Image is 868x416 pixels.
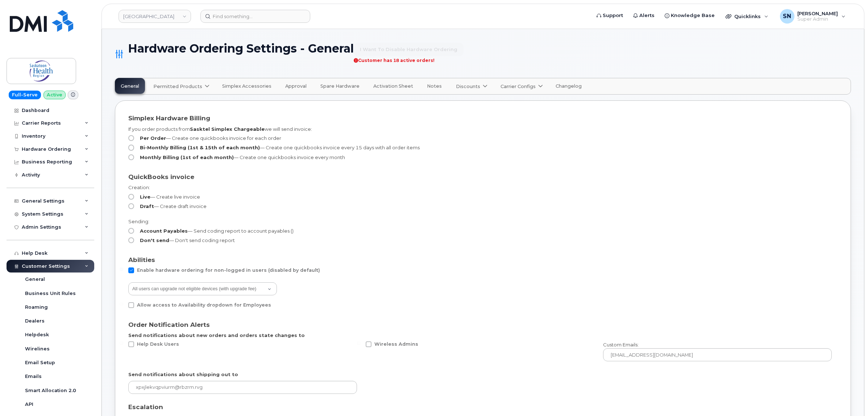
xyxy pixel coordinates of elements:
[128,332,305,339] label: Send notifications about new orders and orders state changes to
[128,114,832,122] div: Simplex Hardware Billing
[140,145,260,150] strong: Bi-Monthly Billing (1st & 15th of each month)
[137,203,207,209] span: — Create draft invoice
[128,371,238,378] label: Send notifications about shipping out to
[140,194,150,200] strong: Live
[137,194,200,200] span: — Create live invoice
[137,341,179,347] span: Help Desk Users
[128,194,134,200] input: Live— Create live invoice
[368,78,419,94] a: Activation Sheet
[354,58,464,63] div: Customer has 18 active orders!
[140,228,188,234] strong: Account Payables
[140,237,169,243] strong: Don't send
[550,78,587,94] a: Changelog
[137,228,294,234] span: — Send coding report to account payables ()
[456,83,480,90] span: Discounts
[128,126,190,132] span: If you order products from
[374,341,418,347] span: Wireless Admins
[128,218,832,225] div: Sending:
[148,78,214,94] a: Permitted Products
[140,203,154,209] strong: Draft
[373,83,413,89] span: Activation Sheet
[128,145,134,151] input: Bi-Monthly Billing (1st & 15th of each month)— Create one quickbooks invoice every 15 days with a...
[137,145,420,150] span: — Create one quickbooks invoice every 15 days with all order items
[556,83,582,89] span: Changelog
[217,78,277,94] a: Simplex Accessories
[285,83,307,89] span: Approval
[501,83,536,90] span: Carrier Configs
[265,126,312,132] span: we will send invoice:
[836,384,863,411] iframe: Messenger Launcher
[128,172,838,181] div: QuickBooks invoice
[222,83,271,89] span: Simplex Accessories
[128,135,134,141] input: Per Order— Create one quickbooks invoice for each order
[128,381,357,394] input: xpxjlekvqpviurm@rbzrm.rvg
[115,78,145,94] a: General
[120,341,123,345] input: Help Desk Users
[357,341,361,345] input: Wireless Admins
[603,348,832,361] input: xpxjlekvqpviurm@rbzrm.rvg
[128,184,832,191] div: Creation:
[128,203,134,209] input: Draft— Create draft invoice
[320,83,360,89] span: Spare Hardware
[120,267,123,271] input: Enable hardware ordering for non-logged in users (disabled by default)
[128,403,838,411] div: Escalation
[280,78,312,94] a: Approval
[450,78,492,94] a: Discounts
[137,135,281,141] span: — Create one quickbooks invoice for each order
[128,320,838,329] div: Order Notification Alerts
[315,78,365,94] a: Spare Hardware
[603,342,639,348] span: Custom Emails:
[115,42,851,66] h1: Hardware Ordering Settings - General
[128,255,838,264] div: Abilities
[190,126,265,132] strong: Sasktel Simplex Chargeable
[137,154,345,160] span: — Create one quickbooks invoice every month
[153,83,202,90] span: Permitted Products
[128,228,134,234] input: Account Payables— Send coding report to account payables ()
[495,78,547,94] a: Carrier Configs
[421,78,447,94] a: Notes
[427,83,442,89] span: Notes
[128,154,134,160] input: Monthly Billing (1st of each month)— Create one quickbooks invoice every month
[140,154,234,160] strong: Monthly Billing (1st of each month)
[137,237,235,243] span: — Don't send coding report
[137,302,271,308] span: Allow access to Availability dropdown for Employees
[140,135,166,141] strong: Per Order
[120,302,123,306] input: Allow access to Availability dropdown for Employees
[128,237,134,243] input: Don't send— Don't send coding report
[137,267,320,273] span: Enable hardware ordering for non-logged in users (disabled by default)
